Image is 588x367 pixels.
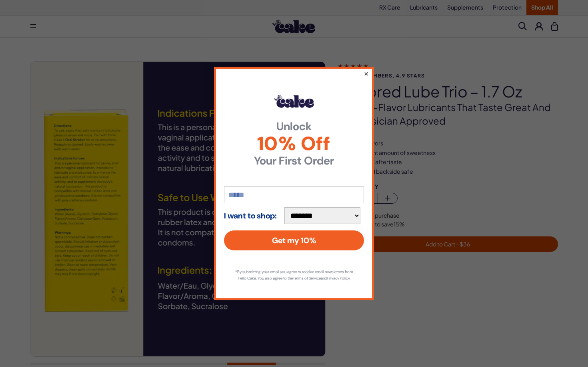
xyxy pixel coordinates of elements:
[224,155,364,167] strong: Your First Order
[224,230,364,250] button: Get my 10%
[274,95,314,107] img: Hello Cake
[293,276,321,281] a: Terms of Service
[364,69,369,78] button: ×
[232,269,356,282] p: *By submitting your email you agree to receive email newsletters from Hello Cake. You also agree ...
[224,121,364,132] strong: Unlock
[224,134,364,153] span: 10% Off
[224,211,277,220] strong: I want to shop:
[327,276,350,281] a: Privacy Policy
